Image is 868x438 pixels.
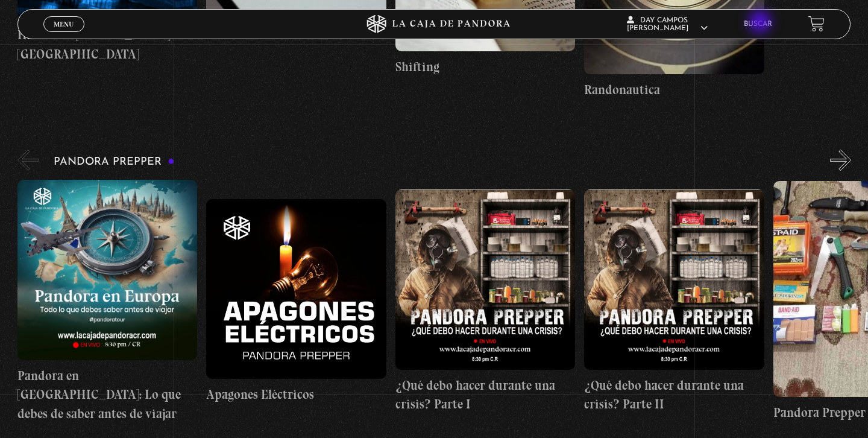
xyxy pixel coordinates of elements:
h3: Pandora Prepper [54,156,175,168]
span: Menu [54,21,74,28]
a: Pandora en [GEOGRAPHIC_DATA]: Lo que debes de saber antes de viajar [17,180,198,423]
h4: Randonautica [584,80,764,100]
h4: Shifting [395,57,576,77]
h4: ¿Qué debo hacer durante una crisis? Parte I [395,376,576,414]
a: View your shopping cart [808,16,825,32]
h4: ¿Qué debo hacer durante una crisis? Parte II [584,376,764,414]
a: Apagones Eléctricos [206,180,386,423]
a: ¿Qué debo hacer durante una crisis? Parte I [395,180,576,423]
span: Day Campos [PERSON_NAME] [627,17,708,32]
a: ¿Qué debo hacer durante una crisis? Parte II [584,180,764,423]
a: Buscar [744,21,772,28]
button: Previous [17,150,39,171]
h4: Apagones Eléctricos [206,385,386,404]
span: Cerrar [50,30,78,39]
button: Next [830,150,851,171]
h4: Pandora en [GEOGRAPHIC_DATA]: Lo que debes de saber antes de viajar [17,366,198,424]
h4: Hackeo en [PERSON_NAME][GEOGRAPHIC_DATA] [17,25,198,63]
